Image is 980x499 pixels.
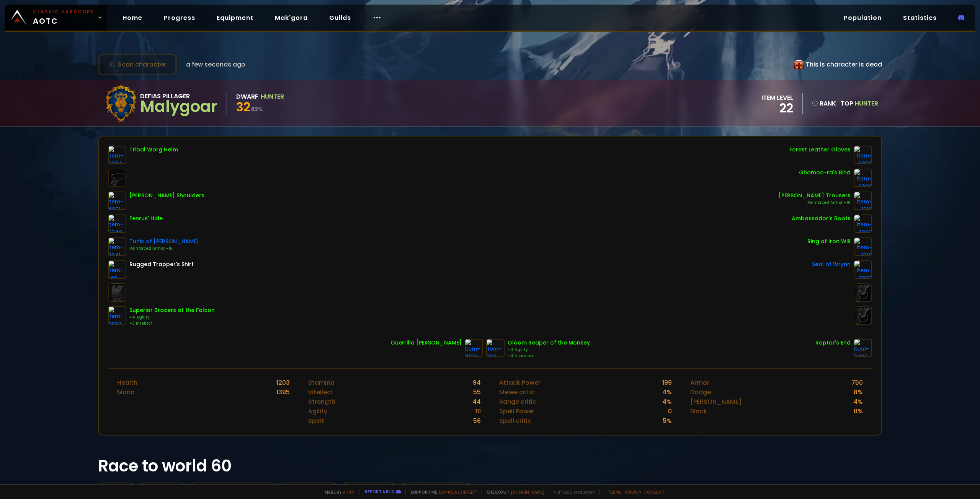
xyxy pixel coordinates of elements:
div: Seal of Wrynn [812,260,851,268]
div: 56 [473,416,481,426]
img: item-3058 [854,146,872,164]
div: Rugged Trapper's Shirt [129,260,194,268]
img: item-2033 [854,215,872,233]
div: Defias Pillager [140,91,217,101]
span: Hunter [855,99,878,108]
div: 22 [761,102,793,114]
div: 1203 [276,378,290,387]
div: Stamina [308,378,335,387]
a: Guilds [323,10,357,26]
div: 0 % [854,406,863,416]
div: Spell Power [499,406,534,416]
div: Health [117,378,137,387]
div: Raptor's End [815,339,851,347]
img: item-6908 [854,169,872,187]
div: +4 Agility [129,314,215,320]
div: Ghamoo-ra's Bind [799,169,851,177]
div: Block [690,406,707,416]
img: item-863 [486,339,505,357]
a: [DOMAIN_NAME] [511,489,544,495]
span: a few seconds ago [186,60,245,69]
a: Statistics [897,10,943,26]
div: [PERSON_NAME] [690,397,742,406]
img: item-1310 [854,192,872,210]
div: Ring of Iron Will [807,237,851,245]
div: Reinforced Armor +16 [129,245,199,252]
img: item-6204 [108,146,126,164]
img: item-6340 [108,215,126,233]
div: [PERSON_NAME] Trousers [779,192,851,200]
div: Gloom Reaper of the Monkey [508,339,590,347]
span: AOTC [33,8,94,27]
img: item-2933 [854,260,872,279]
span: Checkout [482,489,544,495]
span: 32 [236,98,250,115]
div: Melee critic [499,387,535,397]
div: Superior Bracers of the Falcon [129,306,215,314]
h1: Race to world 60 [98,454,882,478]
img: item-3493 [854,339,872,357]
div: 8 % [854,387,863,397]
div: 94 [473,378,481,387]
div: item level [761,93,793,102]
div: Dwarf [236,92,258,101]
div: This is character is dead [794,60,882,69]
img: item-9803 [108,306,126,325]
a: Buy me a coffee [439,489,477,495]
img: item-4251 [108,192,126,210]
img: item-2041 [108,237,126,256]
img: item-4126 [465,339,483,357]
div: Range critic [499,397,536,406]
span: Support me, [405,489,477,495]
div: 4 % [662,397,672,406]
a: Privacy [625,489,641,495]
div: 4 % [853,397,863,406]
div: Armor [690,378,709,387]
div: 44 [472,397,481,406]
div: Guerrilla [PERSON_NAME] [390,339,462,347]
a: Consent [644,489,665,495]
a: Classic HardcoreAOTC [5,5,107,31]
div: Spell critic [499,416,531,426]
img: item-1319 [854,237,872,256]
div: +3 Intellect [129,320,215,327]
small: 82 % [251,106,263,113]
div: 199 [662,378,672,387]
div: Tribal Worg Helm [129,146,178,154]
div: rank [812,99,836,108]
div: Ambassador's Boots [792,215,851,223]
div: 55 [473,387,481,397]
div: Strength [308,397,335,406]
div: 4 % [662,387,672,397]
div: Malygoar [140,101,217,112]
div: 111 [475,406,481,416]
a: Home [116,10,149,26]
div: Reinforced Armor +16 [779,200,851,206]
span: v. d752d5 - production [549,489,595,495]
div: Agility [308,406,327,416]
div: +4 Agility [508,347,590,353]
a: Report a bug [365,489,395,494]
div: 0 [668,406,672,416]
a: Terms [608,489,622,495]
div: Mana [117,387,135,397]
div: Hunter [261,92,284,101]
button: Scan character [98,54,177,75]
div: Forest Leather Gloves [789,146,851,154]
div: Tunic of [PERSON_NAME] [129,237,199,245]
div: Fenrus' Hide [129,215,163,223]
a: Equipment [211,10,260,26]
a: Progress [158,10,201,26]
div: Intellect [308,387,333,397]
a: Population [838,10,888,26]
div: +4 Stamina [508,353,590,359]
span: Made by [320,489,354,495]
div: 5 % [663,416,672,426]
div: 750 [851,378,863,387]
div: [PERSON_NAME] Shoulders [129,192,204,200]
div: Spirit [308,416,324,426]
div: 1395 [276,387,290,397]
img: item-148 [108,260,126,279]
small: Classic Hardcore [33,8,94,15]
a: Mak'gora [269,10,314,26]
